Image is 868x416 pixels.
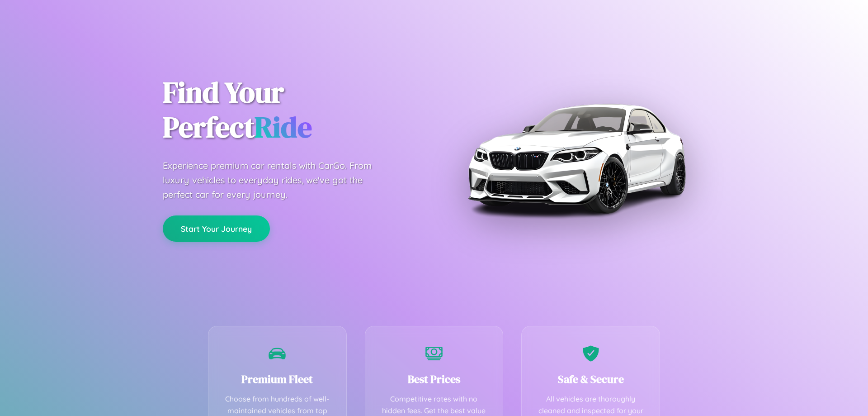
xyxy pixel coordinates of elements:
[255,107,312,147] span: Ride
[535,372,646,387] h3: Safe & Secure
[163,75,420,145] h1: Find Your Perfect
[379,372,490,387] h3: Best Prices
[463,45,689,272] img: Premium BMW car rental vehicle
[163,215,270,242] button: Start Your Journey
[222,372,333,387] h3: Premium Fleet
[163,158,389,202] p: Experience premium car rentals with CarGo. From luxury vehicles to everyday rides, we've got the ...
